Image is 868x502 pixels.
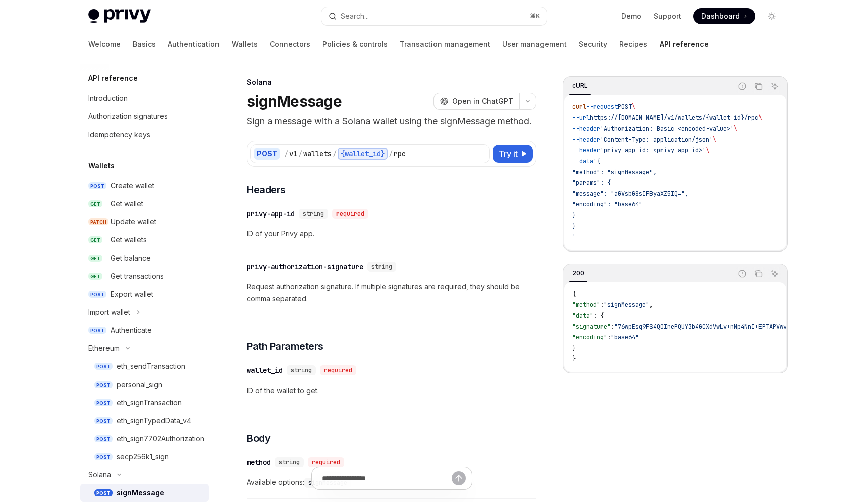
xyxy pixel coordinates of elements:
a: Demo [621,11,641,21]
div: / [389,149,393,159]
span: POST [94,417,113,425]
div: wallets [303,149,332,159]
span: Dashboard [701,11,740,21]
span: '{ [593,157,600,165]
a: POSTpersonal_sign [80,375,209,394]
a: Policies & controls [322,32,388,56]
div: Update wallet [111,216,156,228]
div: eth_sign7702Authorization [117,433,204,445]
span: \ [734,124,737,133]
div: / [333,149,337,159]
a: POSTsignMessage [80,484,209,502]
a: POSTCreate wallet [80,177,209,195]
a: Transaction management [400,32,490,56]
span: GET [88,200,102,208]
div: / [284,149,288,159]
a: Dashboard [693,8,755,24]
div: 200 [569,267,587,279]
div: POST [254,148,280,160]
button: Copy the contents from the code block [752,80,765,93]
a: POSTsecp256k1_sign [80,448,209,466]
div: required [308,457,344,467]
a: GETGet wallets [80,231,209,249]
span: POST [94,363,113,370]
div: Authenticate [111,324,152,336]
a: User management [502,32,567,56]
span: ID of your Privy app. [247,228,536,240]
button: Send message [452,471,466,485]
span: --header [572,124,600,133]
a: Authorization signatures [80,107,209,125]
div: / [298,149,302,159]
div: Solana [247,77,536,87]
button: Open search [321,7,547,25]
span: string [303,210,324,218]
span: --request [586,103,618,111]
button: Try it [493,145,533,163]
a: Support [654,11,681,21]
div: eth_sendTransaction [117,360,185,372]
span: \ [758,114,762,122]
span: POST [88,182,106,190]
span: } [572,355,576,363]
div: method [247,457,271,467]
div: v1 [289,149,297,159]
span: GET [88,236,102,244]
a: POSTeth_signTransaction [80,394,209,412]
a: GETGet wallet [80,195,209,213]
div: privy-app-id [247,209,295,219]
a: POSTeth_signTypedData_v4 [80,412,209,430]
span: string [279,458,300,466]
span: POST [94,435,113,443]
div: secp256k1_sign [117,451,169,463]
button: Ask AI [768,80,781,93]
button: Toggle dark mode [764,8,780,24]
button: Copy the contents from the code block [752,267,765,280]
button: Report incorrect code [736,80,749,93]
h1: signMessage [247,92,342,110]
div: Import wallet [88,306,130,318]
div: {wallet_id} [338,148,388,160]
span: : [600,301,604,309]
span: Try it [499,148,518,160]
span: Open in ChatGPT [452,96,513,106]
div: Export wallet [111,288,153,300]
a: POSTeth_sendTransaction [80,357,209,375]
div: privy-authorization-signature [247,262,363,272]
span: ID of the wallet to get. [247,385,536,397]
div: Get transactions [111,270,164,282]
span: --header [572,146,600,154]
a: POSTExport wallet [80,285,209,303]
span: } [572,211,576,219]
span: POST [94,453,113,461]
span: POST [88,291,106,298]
button: Toggle Solana section [80,466,209,484]
span: : [611,323,614,331]
span: "message": "aGVsbG8sIFByaXZ5IQ=", [572,190,688,198]
button: Ask AI [768,267,781,280]
div: required [320,365,356,375]
button: Report incorrect code [736,267,749,280]
div: Get balance [111,252,151,264]
span: 'Content-Type: application/json' [600,136,713,144]
span: --data [572,157,593,165]
a: Recipes [619,32,647,56]
span: string [291,366,312,374]
a: POSTAuthenticate [80,321,209,339]
div: eth_signTypedData_v4 [117,415,191,427]
div: required [332,209,368,219]
span: 'Authorization: Basic <encoded-value>' [600,124,734,133]
span: : [607,333,611,341]
a: API reference [660,32,709,56]
div: Idempotency keys [88,129,150,141]
div: Search... [341,10,369,22]
span: "params": { [572,179,611,187]
span: } [572,222,576,230]
button: Open in ChatGPT [433,93,519,110]
a: GETGet transactions [80,267,209,285]
a: Authentication [168,32,220,56]
span: "data" [572,312,593,320]
span: GET [88,255,102,262]
div: Create wallet [111,180,154,192]
span: ⌘ K [530,12,540,20]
